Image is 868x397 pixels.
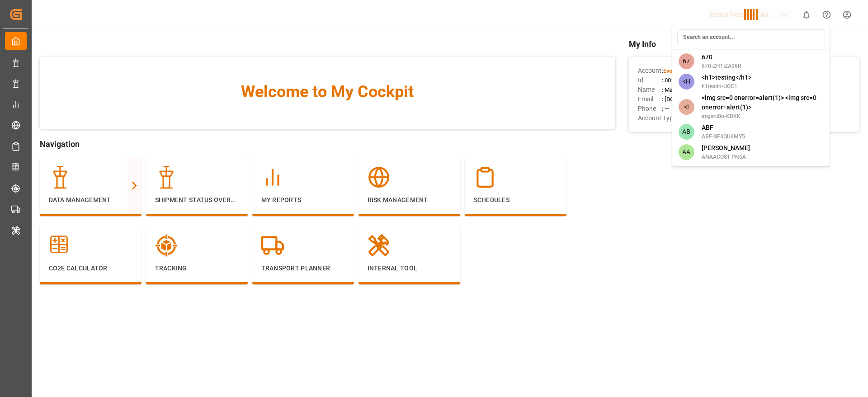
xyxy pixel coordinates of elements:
[261,195,345,205] p: My Reports
[638,113,676,123] span: Account Type
[155,264,239,273] p: Tracking
[638,76,662,85] span: Id
[662,67,717,74] span: :
[261,264,345,273] p: Transport Planner
[40,138,615,150] span: Navigation
[663,67,717,74] span: Evonik Industries AG
[662,96,804,103] span: : [DOMAIN_NAME][EMAIL_ADDRESS][DOMAIN_NAME]
[155,195,239,205] p: Shipment Status Overview
[474,195,557,205] p: Schedules
[662,77,722,84] span: : 0011t000013eqN2AAI
[638,85,662,95] span: Name
[368,195,451,205] p: Risk Management
[368,264,451,273] p: Internal Tool
[638,104,662,113] span: Phone
[638,66,662,76] span: Account
[49,264,132,273] p: CO2e Calculator
[796,5,816,25] button: show 0 new notifications
[816,5,837,25] button: Help Center
[49,195,132,205] p: Data Management
[662,86,692,93] span: : Madhu T V
[662,105,669,112] span: : —
[58,80,597,104] span: Welcome to My Cockpit
[677,29,825,45] input: Search an account...
[638,95,662,104] span: Email
[629,38,859,50] span: My Info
